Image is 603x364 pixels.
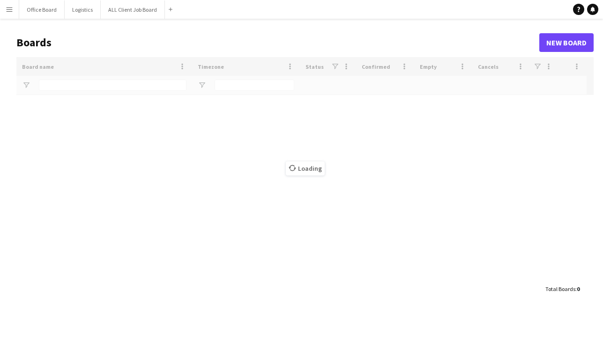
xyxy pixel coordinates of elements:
[65,0,101,19] button: Logistics
[19,0,65,19] button: Office Board
[577,285,580,292] span: 0
[16,36,539,50] h1: Boards
[539,33,594,52] a: New Board
[101,0,165,19] button: ALL Client Job Board
[545,285,575,292] span: Total Boards
[286,161,325,175] span: Loading
[545,280,580,298] div: :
